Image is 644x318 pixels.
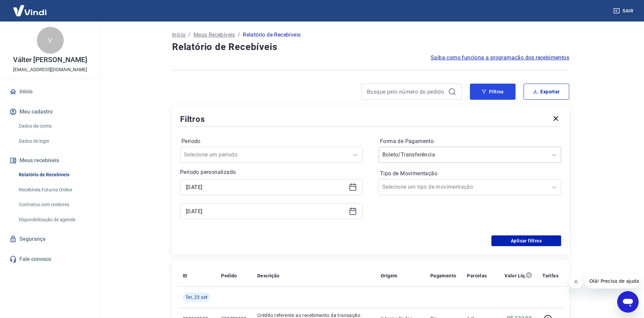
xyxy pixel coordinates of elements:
a: Segurança [8,232,92,246]
iframe: Botão para abrir a janela de mensagens [617,291,639,313]
button: Sair [612,5,636,17]
a: Recebíveis Futuros Online [16,183,92,197]
p: ID [183,272,187,279]
button: Aplicar filtros [491,235,561,246]
div: V [37,27,64,54]
p: [EMAIL_ADDRESS][DOMAIN_NAME] [13,66,87,73]
iframe: Fechar mensagem [569,275,583,288]
p: Descrição [257,272,280,279]
button: Exportar [524,84,569,100]
p: Origem [381,272,397,279]
a: Saiba como funciona a programação dos recebimentos [431,54,569,62]
label: Período [181,137,361,145]
a: Início [172,31,185,39]
h4: Relatório de Recebíveis [172,40,569,54]
label: Forma de Pagamento [380,137,560,145]
a: Dados da conta [16,119,92,133]
p: / [188,31,191,39]
a: Fale conosco [8,252,92,267]
button: Meus recebíveis [8,153,92,168]
p: Tarifas [542,272,558,279]
span: Ter, 23 set [185,294,208,301]
input: Busque pelo número do pedido [367,87,445,97]
a: Disponibilização de agenda [16,213,92,227]
a: Dados de login [16,134,92,148]
label: Tipo de Movimentação [380,170,560,178]
span: Olá! Precisa de ajuda? [4,5,56,10]
a: Relatório de Recebíveis [16,168,92,182]
iframe: Mensagem da empresa [585,274,639,288]
p: Pedido [221,272,237,279]
p: Válter [PERSON_NAME] [13,56,87,63]
a: Meus Recebíveis [194,31,235,39]
p: Período personalizado [180,168,363,176]
p: / [238,31,240,39]
p: Parcelas [467,272,487,279]
button: Filtros [470,84,516,100]
input: Data inicial [186,182,346,192]
a: Início [8,84,92,99]
a: Contratos com credores [16,198,92,212]
h5: Filtros [180,114,205,125]
input: Data final [186,206,346,216]
p: Relatório de Recebíveis [243,31,301,39]
p: Pagamento [430,272,457,279]
img: Vindi [8,0,52,21]
p: Valor Líq. [504,272,526,279]
button: Meu cadastro [8,104,92,119]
